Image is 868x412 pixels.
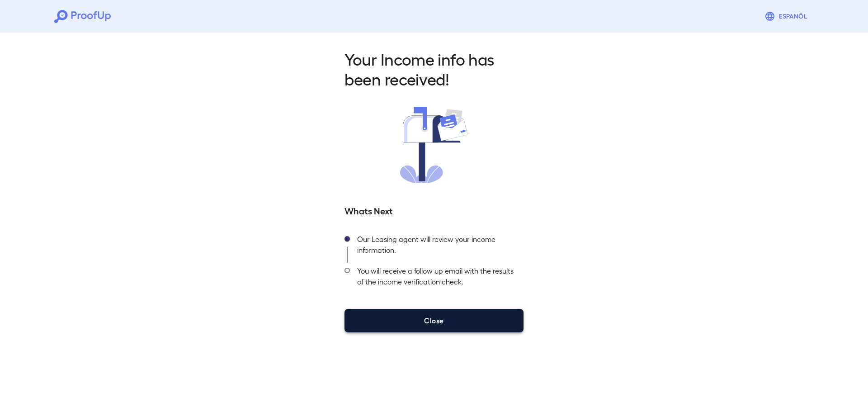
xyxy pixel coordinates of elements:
div: Our Leasing agent will review your income information. [350,231,524,263]
h2: Your Income info has been received! [344,49,524,89]
img: received.svg [400,107,468,183]
button: Close [344,309,524,332]
div: You will receive a follow up email with the results of the income verification check. [350,263,524,294]
button: Espanõl [761,7,814,25]
h5: Whats Next [344,204,524,217]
